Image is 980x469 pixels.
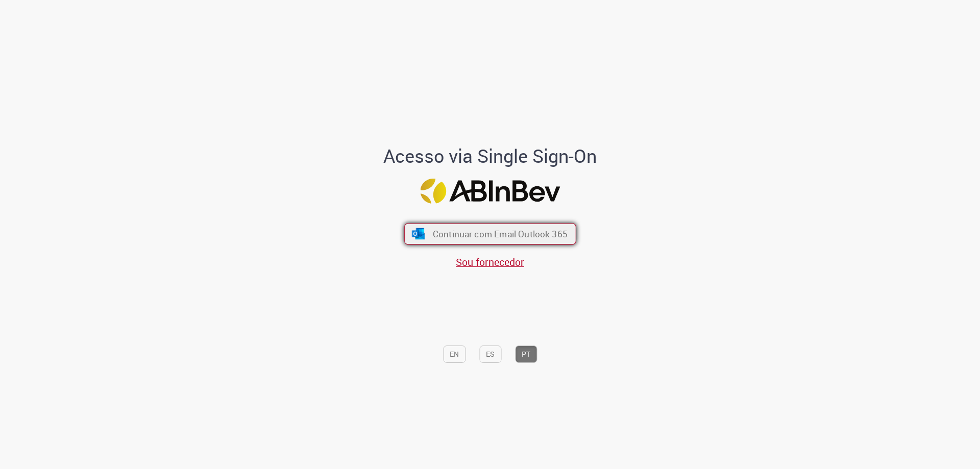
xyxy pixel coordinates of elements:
h1: Acesso via Single Sign-On [349,146,632,166]
button: PT [515,345,537,363]
button: ícone Azure/Microsoft 360 Continuar com Email Outlook 365 [404,224,576,245]
button: EN [443,345,465,363]
span: Continuar com Email Outlook 365 [432,228,567,240]
a: Sou fornecedor [456,255,524,269]
button: ES [479,345,501,363]
img: ícone Azure/Microsoft 360 [411,228,426,239]
img: Logo ABInBev [420,179,560,204]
